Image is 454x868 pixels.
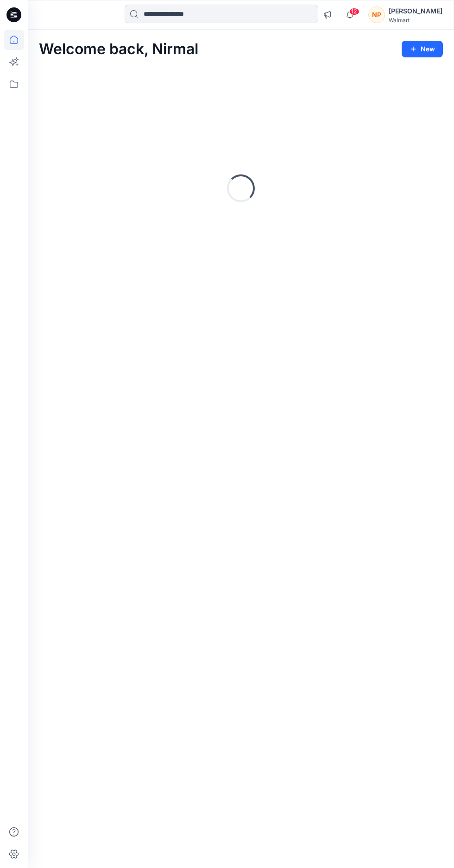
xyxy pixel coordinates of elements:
[389,17,442,24] div: Walmart
[349,8,359,15] span: 12
[39,41,198,58] h2: Welcome back, Nirmal
[402,41,443,57] button: New
[389,6,442,17] div: [PERSON_NAME]
[368,6,385,23] div: NP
